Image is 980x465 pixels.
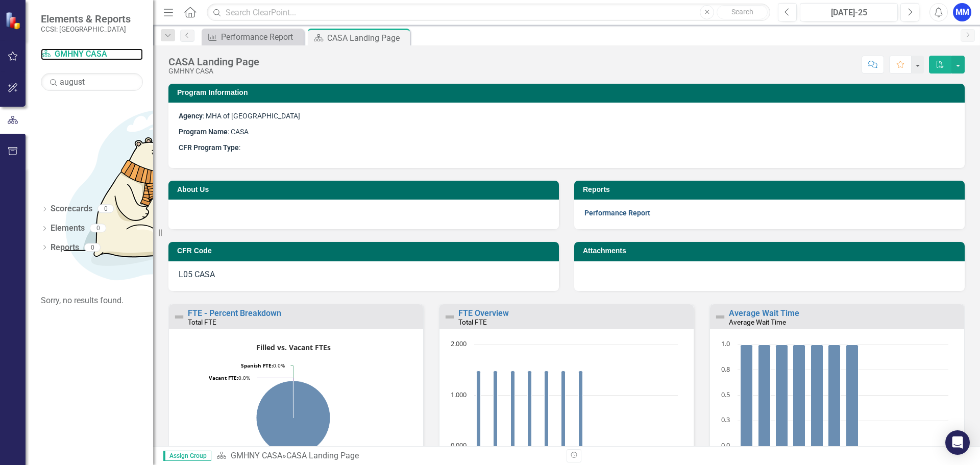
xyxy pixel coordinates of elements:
[84,243,101,252] div: 0
[729,318,786,326] small: Average Wait Time
[286,451,359,460] div: CASA Landing Page
[544,371,548,447] path: May-25, 1.48. Filled FTE.
[168,56,259,67] div: CASA Landing Page
[41,73,143,91] input: Search Below...
[41,48,143,60] a: GMHNY CASA
[177,186,554,193] h3: About Us
[451,390,467,399] text: 1.000
[740,345,752,447] path: Jan-25, 1. Actual.
[721,364,730,374] text: 0.8
[811,345,823,447] path: May-25, 1. Actual.
[458,318,487,326] small: Total FTE
[179,128,228,136] strong: Program Name
[584,209,650,217] a: Performance Report
[717,5,768,19] button: Search
[721,339,730,348] text: 1.0
[578,371,582,447] path: Jul-25, 1.48. Filled FTE.
[168,67,259,75] div: GMHNY CASA
[51,242,79,254] a: Reports
[179,143,239,152] strong: CFR Program Type
[721,390,730,399] text: 0.5
[179,143,240,152] span: :
[231,451,282,460] a: GMHNY CASA
[179,112,300,120] span: : MHA of [GEOGRAPHIC_DATA]
[241,362,285,369] text: 0.0%
[163,451,211,461] span: Assign Group
[945,430,970,455] div: Open Intercom Messenger
[209,374,238,381] tspan: Vacant FTE:
[846,345,858,447] path: Jul-25, 1. Actual.
[828,345,840,447] path: Jun-25, 1. Actual.
[327,32,407,44] div: CASA Landing Page
[561,371,565,447] path: Jun-25, 1.48. Filled FTE.
[188,318,216,326] small: Total FTE
[173,311,185,323] img: Not Defined
[41,91,347,295] img: No results found
[758,345,770,447] path: Feb-25, 1. Actual.
[714,311,726,323] img: Not Defined
[476,345,670,447] g: Filled FTE, bar series 1 of 3 with 12 bars.
[179,270,215,279] span: L05 CASA
[209,374,250,381] text: 0.0%
[256,381,330,455] path: Filled FTE, 1.48.
[583,247,960,255] h3: Attachments
[793,345,805,447] path: Apr-25, 1. Actual.
[731,8,753,16] span: Search
[5,12,23,30] img: ClearPoint Strategy
[458,308,509,318] a: FTE Overview
[177,89,960,96] h3: Program Information
[221,31,301,43] div: Performance Report
[953,3,971,21] button: MM
[179,128,249,136] span: : CASA
[444,311,456,323] img: Not Defined
[451,339,467,348] text: 2.000
[41,25,131,33] small: CCSI: [GEOGRAPHIC_DATA]
[729,308,799,318] a: Average Wait Time
[493,371,497,447] path: Feb-25, 1.48. Filled FTE.
[510,371,514,447] path: Mar-25, 1.48. Filled FTE.
[800,3,898,21] button: [DATE]-25
[51,203,92,215] a: Scorecards
[177,247,554,255] h3: CFR Code
[204,31,301,43] a: Performance Report
[583,186,960,193] h3: Reports
[179,112,203,120] strong: Agency
[97,205,114,213] div: 0
[51,223,85,234] a: Elements
[188,308,281,318] a: FTE - Percent Breakdown
[527,371,531,447] path: Apr-25, 1.48. Filled FTE.
[721,440,730,450] text: 0.0
[803,7,894,19] div: [DATE]-25
[451,440,467,450] text: 0.000
[256,342,331,352] text: Filled vs. Vacant FTEs
[241,362,273,369] tspan: Spanish FTE:
[476,371,480,447] path: Jan-25, 1.48. Filled FTE.
[721,415,730,424] text: 0.3
[207,4,770,21] input: Search ClearPoint...
[775,345,788,447] path: Mar-25, 1. Actual.
[41,13,131,25] span: Elements & Reports
[90,224,106,233] div: 0
[216,450,559,462] div: »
